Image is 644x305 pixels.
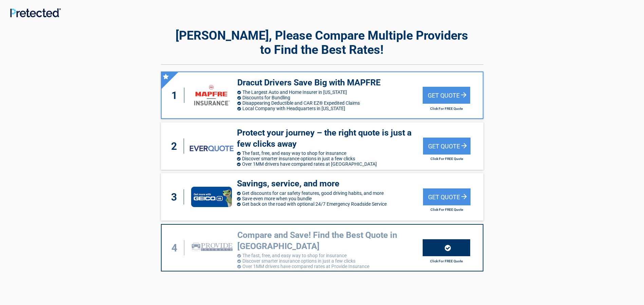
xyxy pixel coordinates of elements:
[423,87,470,104] div: Get Quote
[423,157,471,161] h2: Click For FREE Quote
[423,107,470,110] h2: Click For FREE Quote
[237,230,423,252] h3: Compare and Save! Find the Best Quote in [GEOGRAPHIC_DATA]
[168,189,184,205] div: 3
[237,127,423,149] h3: Protect your journey – the right quote is just a few clicks away
[190,85,234,106] img: mapfreinsurance's logo
[190,237,234,258] img: provide-insurance's logo
[237,106,423,111] li: Local Company with Headquarters in [US_STATE]
[423,138,471,155] div: Get Quote
[237,150,423,156] li: The fast, free, and easy way to shop for insurance
[237,100,423,106] li: Disappearing Deductible and CAR EZ® Expedited Claims
[237,95,423,100] li: Discounts for Bundling
[237,264,423,269] li: Over 1MM drivers have compared rates at Provide Insurance
[237,178,423,189] h3: Savings, service, and more
[237,156,423,161] li: Discover smarter insurance options in just a few clicks
[168,240,185,256] div: 4
[168,88,185,103] div: 1
[190,145,234,151] img: everquote's logo
[423,208,471,211] h2: Click For FREE Quote
[237,77,423,88] h3: Dracut Drivers Save Big with MAPFRE
[237,258,423,264] li: Discover smarter insurance options in just a few clicks
[161,28,483,57] h2: [PERSON_NAME], Please Compare Multiple Providers to Find the Best Rates!
[237,253,423,258] li: The fast, free, and easy way to shop for insurance
[423,259,470,263] h2: Click For FREE Quote
[237,201,423,207] li: Get back on the road with optional 24/7 Emergency Roadside Service
[237,89,423,95] li: The Largest Auto and Home Insurer in [US_STATE]
[423,188,471,205] div: Get Quote
[168,139,184,154] div: 2
[237,196,423,201] li: Save even more when you bundle
[237,161,423,167] li: Over 1MM drivers have compared rates at [GEOGRAPHIC_DATA]
[191,187,232,207] img: geico's logo
[237,190,423,196] li: Get discounts for car safety features, good driving habits, and more
[10,8,61,17] img: Main Logo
